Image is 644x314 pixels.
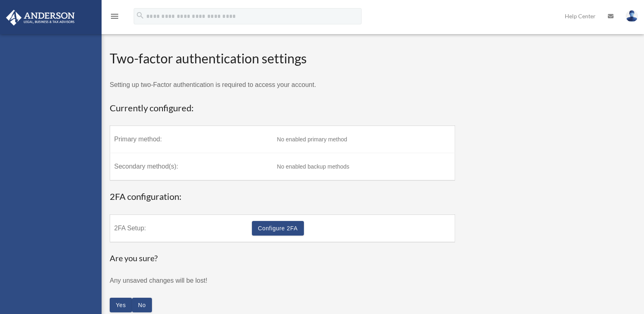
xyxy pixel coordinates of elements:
label: Secondary method(s): [114,160,269,173]
h3: 2FA configuration: [110,191,455,203]
p: Any unsaved changes will be lost! [110,275,284,286]
label: 2FA Setup: [114,222,244,235]
img: User Pic [626,10,638,22]
td: No enabled primary method [273,126,455,153]
td: No enabled backup methods [273,153,455,181]
button: Close this dialog window [132,298,152,312]
h4: Are you sure? [110,252,284,264]
p: Setting up two-Factor authentication is required to access your account. [110,79,455,91]
h3: Currently configured: [110,102,455,115]
button: Close this dialog window and the wizard [110,298,132,312]
i: menu [110,11,119,21]
img: Anderson Advisors Platinum Portal [4,10,77,26]
i: search [136,11,145,20]
a: Configure 2FA [252,221,304,236]
label: Primary method: [114,133,269,146]
h2: Two-factor authentication settings [110,50,455,68]
a: menu [110,14,119,21]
